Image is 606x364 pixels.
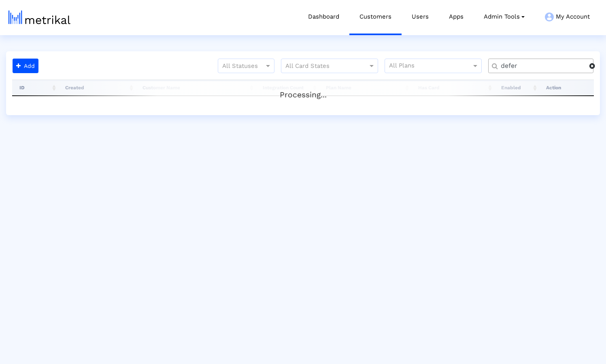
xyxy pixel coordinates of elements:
[411,80,494,96] th: Has Card
[319,80,411,96] th: Plan Name
[285,61,359,72] input: All Card States
[539,80,594,96] th: Action
[58,80,135,96] th: Created
[12,81,594,97] div: Processing...
[495,62,589,70] input: Customer Name
[135,80,255,96] th: Customer Name
[494,80,539,96] th: Enabled
[389,61,473,72] input: All Plans
[13,59,38,73] button: Add
[12,80,58,96] th: ID
[9,11,70,24] img: metrical-logo-light.png
[255,80,319,96] th: Integration Count
[545,13,554,21] img: my-account-menu-icon.png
